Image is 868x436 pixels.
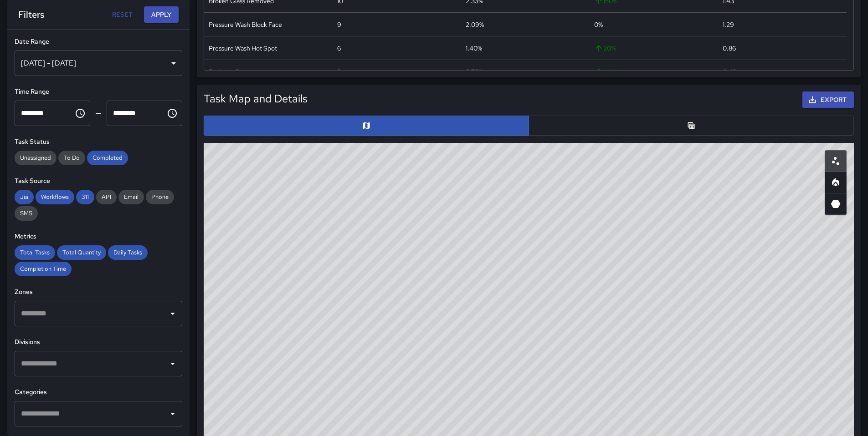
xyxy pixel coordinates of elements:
[87,154,128,162] span: Completed
[166,407,179,420] button: Open
[15,287,182,297] h6: Zones
[57,248,106,256] span: Total Quantity
[15,387,182,397] h6: Categories
[466,44,482,53] div: 1.40%
[723,67,736,76] div: 0.43
[529,116,854,136] button: Table
[15,248,55,256] span: Total Tasks
[36,190,74,204] div: Workflows
[15,206,38,221] div: SMS
[18,7,44,22] h6: Filters
[204,91,308,106] h5: Task Map and Details
[58,154,85,162] span: To Do
[15,265,72,273] span: Completion Time
[87,151,128,165] div: Completed
[209,20,282,29] div: Pressure Wash Block Face
[163,104,181,122] button: Choose time, selected time is 11:59 PM
[723,44,736,53] div: 0.86
[96,190,117,204] div: API
[76,190,94,204] div: 311
[71,104,89,122] button: Choose time, selected time is 12:00 AM
[36,193,74,201] span: Workflows
[58,151,85,165] div: To Do
[687,121,696,130] svg: Table
[15,232,182,242] h6: Metrics
[15,190,34,204] div: Jia
[96,193,117,201] span: API
[76,193,94,201] span: 311
[830,198,841,209] svg: 3D Heatmap
[15,137,182,147] h6: Task Status
[825,193,847,215] button: 3D Heatmap
[594,67,620,76] span: 200 %
[15,245,55,260] div: Total Tasks
[15,209,38,217] span: SMS
[825,150,847,172] button: Scatterplot
[146,193,174,201] span: Phone
[209,44,277,53] div: Pressure Wash Hot Spot
[830,177,841,188] svg: Heatmap
[15,151,56,165] div: Unassigned
[337,67,341,76] div: 3
[15,193,34,201] span: Jia
[594,44,616,53] span: 20 %
[15,87,182,97] h6: Time Range
[15,154,56,162] span: Unassigned
[57,245,106,260] div: Total Quantity
[204,116,529,136] button: Map
[802,91,854,108] button: Export
[108,248,148,256] span: Daily Tasks
[15,176,182,186] h6: Task Source
[830,156,841,167] svg: Scatterplot
[118,190,144,204] div: Email
[723,20,734,29] div: 1.29
[144,6,179,23] button: Apply
[166,357,179,370] button: Open
[337,44,341,53] div: 6
[594,20,603,29] span: 0 %
[209,67,257,76] div: Business Contact
[118,193,144,201] span: Email
[466,20,484,29] div: 2.09%
[146,190,174,204] div: Phone
[166,307,179,320] button: Open
[15,337,182,347] h6: Divisions
[108,6,137,23] button: Reset
[825,172,847,193] button: Heatmap
[108,245,148,260] div: Daily Tasks
[362,121,371,130] svg: Map
[15,37,182,47] h6: Date Range
[466,67,483,76] div: 0.70%
[15,262,72,276] div: Completion Time
[15,51,182,76] div: [DATE] - [DATE]
[337,20,341,29] div: 9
